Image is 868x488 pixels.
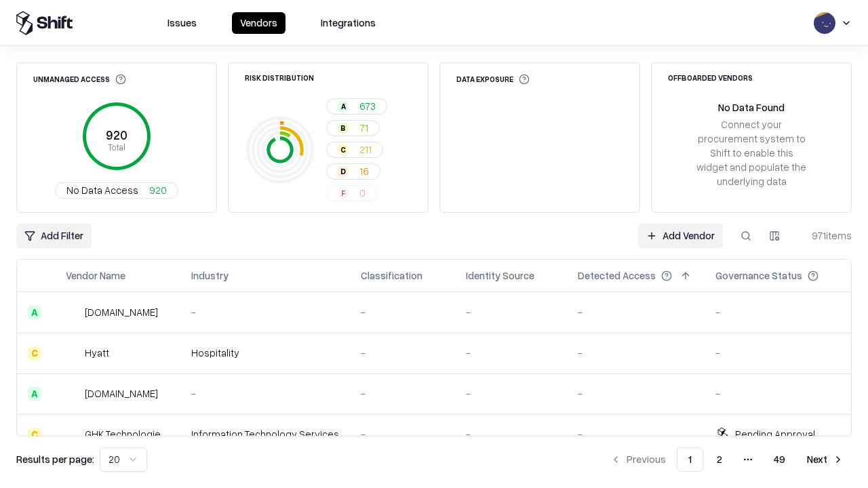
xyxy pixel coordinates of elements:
[715,386,840,401] div: -
[232,12,285,34] button: Vendors
[106,127,127,142] tspan: 920
[191,346,339,360] div: Hospitality
[191,386,339,401] div: -
[191,268,229,283] div: Industry
[718,100,785,115] div: No Data Found
[159,12,205,34] button: Issues
[66,428,79,441] img: GHK Technologies Inc.
[108,142,125,152] tspan: Total
[359,164,369,178] span: 16
[638,224,723,248] a: Add Vendor
[28,428,41,441] div: C
[191,305,339,319] div: -
[338,166,349,177] div: D
[799,447,852,472] button: Next
[715,305,840,319] div: -
[797,228,852,243] div: 971 items
[66,346,79,360] img: Hyatt
[715,346,840,360] div: -
[16,452,94,466] p: Results per page:
[28,346,41,360] div: C
[466,346,556,360] div: -
[735,427,815,441] div: Pending Approval
[28,387,41,401] div: A
[66,183,138,197] span: No Data Access
[763,447,796,472] button: 49
[326,142,383,158] button: C211
[361,346,444,360] div: -
[66,387,79,401] img: primesec.co.il
[359,121,368,135] span: 71
[16,224,92,248] button: Add Filter
[361,305,444,319] div: -
[338,101,349,112] div: A
[66,268,125,283] div: Vendor Name
[361,386,444,401] div: -
[706,447,733,472] button: 2
[578,386,694,401] div: -
[466,305,556,319] div: -
[85,305,158,319] div: [DOMAIN_NAME]
[361,427,444,441] div: -
[245,74,314,81] div: Risk Distribution
[326,120,380,136] button: B71
[55,182,178,199] button: No Data Access920
[466,386,556,401] div: -
[361,268,422,283] div: Classification
[85,346,109,360] div: Hyatt
[466,427,556,441] div: -
[695,117,808,189] div: Connect your procurement system to Shift to enable this widget and populate the underlying data
[85,386,158,401] div: [DOMAIN_NAME]
[668,74,753,81] div: Offboarded Vendors
[313,12,384,34] button: Integrations
[578,305,694,319] div: -
[359,99,376,113] span: 673
[326,163,380,180] button: D16
[359,142,372,157] span: 211
[326,98,387,115] button: A673
[456,74,530,85] div: Data Exposure
[33,74,126,85] div: Unmanaged Access
[338,144,349,155] div: C
[28,306,41,319] div: A
[578,427,694,441] div: -
[191,427,339,441] div: Information Technology Services
[578,268,656,283] div: Detected Access
[578,346,694,360] div: -
[602,447,852,472] nav: pagination
[715,268,802,283] div: Governance Status
[149,183,167,197] span: 920
[66,306,79,319] img: intrado.com
[677,447,703,472] button: 1
[85,427,170,441] div: GHK Technologies Inc.
[466,268,534,283] div: Identity Source
[338,123,349,134] div: B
